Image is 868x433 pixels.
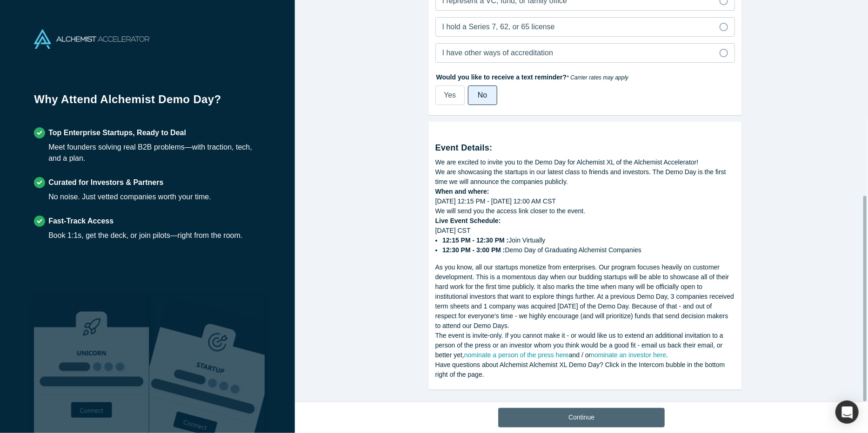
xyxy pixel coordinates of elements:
a: nominate a person of the press here [464,351,569,359]
span: I hold a Series 7, 62, or 65 license [442,23,555,31]
strong: Live Event Schedule: [435,217,501,224]
img: Prism AI [149,296,265,433]
img: Robust Technologies [34,296,149,433]
div: We are showcasing the startups in our latest class to friends and investors. The Demo Day is the ... [435,167,735,187]
div: [DATE] 12:15 PM - [DATE] 12:00 AM CST [435,197,735,206]
strong: 12:30 PM - 3:00 PM : [442,246,505,254]
span: No [478,91,487,99]
div: No noise. Just vetted companies worth your time. [48,191,211,203]
div: As you know, all our startups monetize from enterprises. Our program focuses heavily on customer ... [435,262,735,331]
h1: Why Attend Alchemist Demo Day? [34,91,261,114]
li: Demo Day of Graduating Alchemist Companies [442,245,735,255]
img: Alchemist Accelerator Logo [34,29,149,49]
div: We will send you the access link closer to the event. [435,206,735,216]
em: * Carrier rates may apply [567,74,628,81]
strong: Top Enterprise Startups, Ready to Deal [48,129,186,137]
div: Have questions about Alchemist Alchemist XL Demo Day? Click in the Intercom bubble in the bottom ... [435,360,735,380]
div: Meet founders solving real B2B problems—with traction, tech, and a plan. [48,142,261,164]
div: The event is invite-only. If you cannot make it - or would like us to extend an additional invita... [435,331,735,360]
li: Join Virtually [442,236,735,245]
span: Yes [444,91,456,99]
strong: Fast-Track Access [48,217,114,225]
label: Would you like to receive a text reminder? [435,69,735,82]
strong: 12:15 PM - 12:30 PM : [442,236,508,244]
strong: Curated for Investors & Partners [48,178,163,186]
div: [DATE] CST [435,226,735,255]
strong: When and where: [435,188,489,195]
strong: Event Details: [435,143,493,152]
div: Book 1:1s, get the deck, or join pilots—right from the room. [48,230,242,241]
span: I have other ways of accreditation [442,49,553,57]
a: nominate an investor here [591,351,666,359]
div: We are excited to invite you to the Demo Day for Alchemist XL of the Alchemist Accelerator! [435,157,735,167]
button: Continue [498,408,665,427]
